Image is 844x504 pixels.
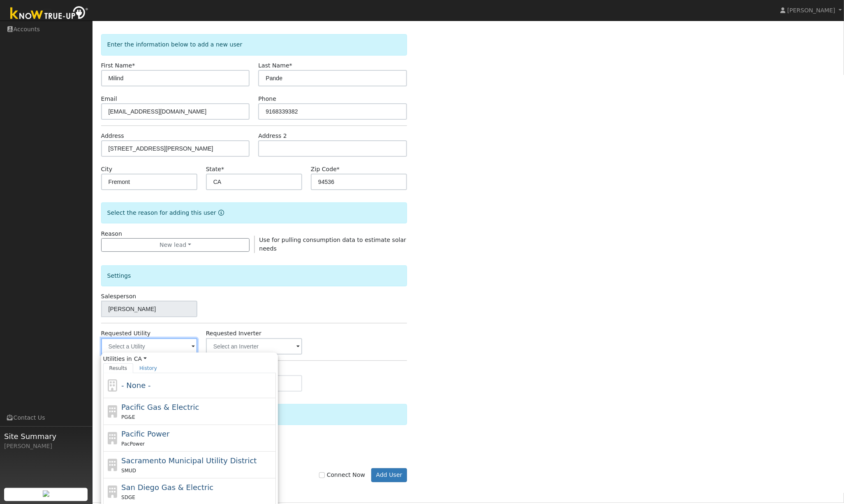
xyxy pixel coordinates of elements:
span: Utilities in [103,355,276,363]
button: New lead [101,238,250,252]
input: Connect Now [319,472,325,478]
label: Zip Code [311,165,340,174]
button: Add User [371,468,407,482]
label: Requested Inverter [206,329,261,338]
input: Select a User [101,301,197,317]
span: San Diego Gas & Electric [121,483,213,492]
span: Sacramento Municipal Utility District [121,456,257,465]
label: Reason [101,230,122,238]
div: Select the reason for adding this user [101,202,407,223]
div: Settings [101,265,407,286]
span: Required [289,62,292,69]
span: Required [337,166,340,172]
span: Required [132,62,135,69]
label: Email [101,95,117,103]
span: Site Summary [4,431,88,442]
label: State [206,165,224,174]
a: Reason for new user [216,209,224,216]
span: Use for pulling consumption data to estimate solar needs [259,237,406,252]
a: Results [103,363,134,373]
label: Last Name [258,61,292,70]
div: [PERSON_NAME] [4,442,88,451]
span: - None - [121,381,150,390]
span: Required [221,166,224,172]
a: History [133,363,163,373]
label: Address [101,132,124,140]
span: PG&E [121,414,135,420]
a: CA [134,355,147,363]
label: City [101,165,113,174]
div: Enter the information below to add a new user [101,34,407,55]
span: PacPower [121,441,145,447]
label: Connect Now [319,471,365,479]
label: First Name [101,61,135,70]
label: Salesperson [101,292,136,301]
label: Address 2 [258,132,287,140]
label: Requested Utility [101,329,151,338]
label: Phone [258,95,276,103]
span: Pacific Gas & Electric [121,403,199,411]
img: retrieve [43,490,49,497]
span: SDGE [121,495,135,500]
input: Select a Utility [101,338,197,355]
img: Know True-Up [6,5,92,23]
span: [PERSON_NAME] [787,7,835,14]
span: SMUD [121,468,136,474]
span: Pacific Power [121,430,169,438]
input: Select an Inverter [206,338,302,355]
